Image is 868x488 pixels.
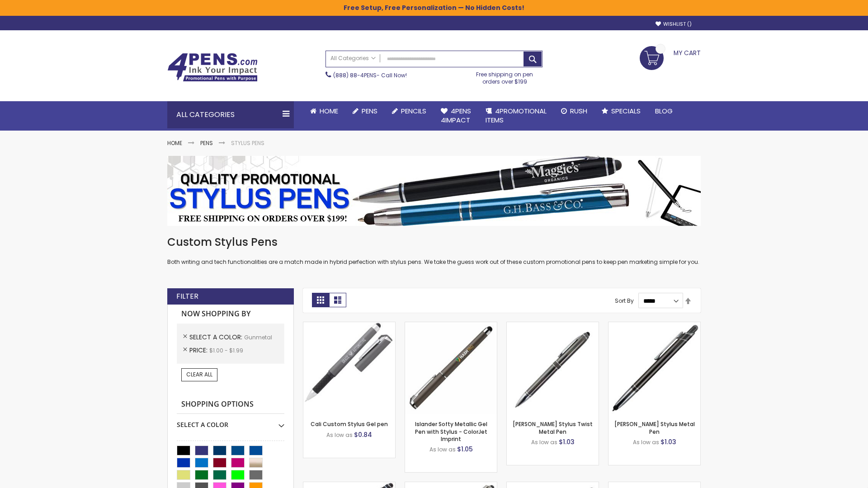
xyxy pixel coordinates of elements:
[167,235,701,266] div: Both writing and tech functionalities are a match made in hybrid perfection with stylus pens. We ...
[507,322,599,414] img: Colter Stylus Twist Metal Pen-Gunmetal
[415,420,487,442] a: Islander Softy Metallic Gel Pen with Stylus - ColorJet Imprint
[609,322,700,414] img: Olson Stylus Metal Pen-Gunmetal
[441,106,471,125] span: 4Pens 4impact
[559,437,575,446] span: $1.03
[303,101,345,121] a: Home
[405,322,497,329] a: Islander Softy Metallic Gel Pen with Stylus - ColorJet Imprint-Gunmetal
[167,156,701,226] img: Stylus Pens
[507,322,599,329] a: Colter Stylus Twist Metal Pen-Gunmetal
[478,101,554,131] a: 4PROMOTIONALITEMS
[362,106,377,116] span: Pens
[312,293,329,307] strong: Grid
[167,101,294,128] div: All Categories
[186,371,212,378] span: Clear All
[231,139,264,147] strong: Stylus Pens
[609,322,700,329] a: Olson Stylus Metal Pen-Gunmetal
[181,368,217,381] a: Clear All
[401,106,426,116] span: Pencils
[167,235,701,249] h1: Custom Stylus Pens
[326,51,380,66] a: All Categories
[326,431,353,439] span: As low as
[614,420,695,435] a: [PERSON_NAME] Stylus Metal Pen
[209,347,243,354] span: $1.00 - $1.99
[655,106,673,116] span: Blog
[385,101,434,121] a: Pencils
[176,291,198,301] strong: Filter
[330,55,376,62] span: All Categories
[648,101,680,121] a: Blog
[333,71,377,79] a: (888) 88-4PENS
[177,305,284,324] strong: Now Shopping by
[177,395,284,414] strong: Shopping Options
[531,438,557,446] span: As low as
[486,106,547,125] span: 4PROMOTIONAL ITEMS
[656,21,692,28] a: Wishlist
[429,446,456,453] span: As low as
[333,71,407,79] span: - Call Now!
[189,346,209,355] span: Price
[457,445,473,454] span: $1.05
[311,420,388,428] a: Cali Custom Stylus Gel pen
[244,333,272,341] span: Gunmetal
[354,430,372,439] span: $0.84
[189,333,244,342] span: Select A Color
[167,139,182,147] a: Home
[303,322,395,414] img: Cali Custom Stylus Gel pen-Gunmetal
[467,67,543,85] div: Free shipping on pen orders over $199
[594,101,648,121] a: Specials
[570,106,587,116] span: Rush
[434,101,478,131] a: 4Pens4impact
[554,101,594,121] a: Rush
[320,106,338,116] span: Home
[200,139,213,147] a: Pens
[167,53,258,82] img: 4Pens Custom Pens and Promotional Products
[513,420,593,435] a: [PERSON_NAME] Stylus Twist Metal Pen
[303,322,395,329] a: Cali Custom Stylus Gel pen-Gunmetal
[177,414,284,429] div: Select A Color
[611,106,641,116] span: Specials
[633,438,659,446] span: As low as
[615,297,634,305] label: Sort By
[660,437,676,446] span: $1.03
[405,322,497,414] img: Islander Softy Metallic Gel Pen with Stylus - ColorJet Imprint-Gunmetal
[345,101,385,121] a: Pens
